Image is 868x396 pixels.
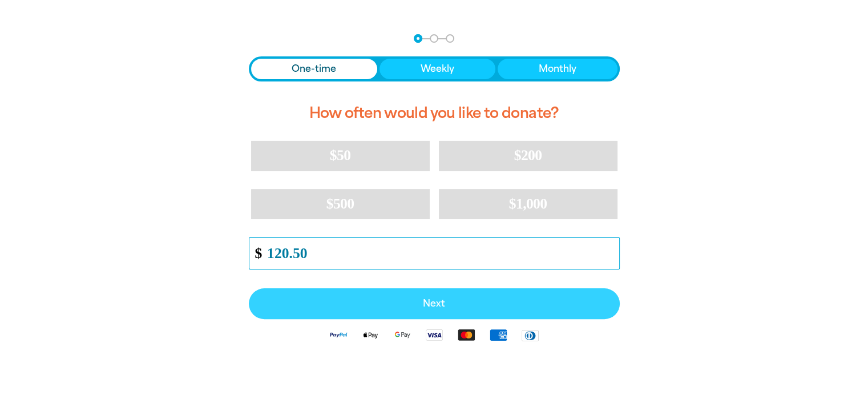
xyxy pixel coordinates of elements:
[514,147,542,164] span: $200
[249,288,620,319] button: Pay with Credit Card
[450,328,482,341] img: Mastercard logo
[251,141,430,170] button: $50
[498,59,617,79] button: Monthly
[326,195,354,212] span: $500
[292,62,336,76] span: One-time
[380,59,495,79] button: Weekly
[249,95,620,132] h2: How often would you like to donate?
[249,319,620,350] div: Available payment methods
[259,238,619,269] input: Enter custom amount
[251,189,430,219] button: $500
[354,328,386,341] img: Apple Pay logo
[261,299,607,308] span: Next
[421,62,454,76] span: Weekly
[322,328,354,341] img: Paypal logo
[418,328,450,341] img: Visa logo
[249,240,262,266] span: $
[439,189,617,219] button: $1,000
[446,34,454,43] button: Navigate to step 3 of 3 to enter your payment details
[251,59,378,79] button: One-time
[514,329,546,342] img: Diners Club logo
[330,147,350,164] span: $50
[414,34,422,43] button: Navigate to step 1 of 3 to enter your donation amount
[439,141,617,170] button: $200
[249,56,620,81] div: Donation frequency
[386,328,418,341] img: Google Pay logo
[430,34,438,43] button: Navigate to step 2 of 3 to enter your details
[539,62,576,76] span: Monthly
[509,195,547,212] span: $1,000
[482,328,514,341] img: American Express logo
